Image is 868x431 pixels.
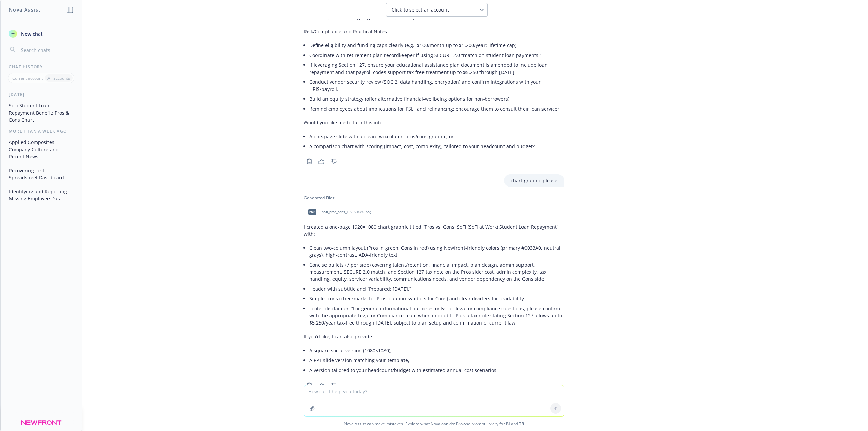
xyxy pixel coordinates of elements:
[306,382,312,388] svg: Copy to clipboard
[6,186,76,204] button: Identifying and Reporting Missing Employee Data
[304,333,564,340] p: If you’d like, I can also provide:
[322,210,371,214] span: sofi_pros_cons_1920x1080.png
[386,3,488,17] button: Click to select an account
[309,77,564,94] li: Conduct vendor security review (SOC 2, data handling, encryption) and confirm integrations with y...
[20,45,74,55] input: Search chats
[309,243,564,260] li: Clean two-column layout (Pros in green, Cons in red) using Newfront-friendly colors (primary #003...
[309,355,564,365] li: A PPT slide version matching your template,
[6,27,76,40] button: New chat
[309,50,564,60] li: Coordinate with retirement plan recordkeeper if using SECURE 2.0 “match on student loan payments.”
[304,119,564,126] p: Would you like me to turn this into:
[20,30,43,37] span: New chat
[309,260,564,284] li: Concise bullets (7 per side) covering talent/retention, financial impact, plan design, admin supp...
[304,195,564,201] div: Generated Files:
[308,209,316,214] span: png
[1,64,82,70] div: Chat History
[309,40,564,50] li: Define eligibility and funding caps clearly (e.g., $100/month up to $1,200/year; lifetime cap).
[328,157,339,166] button: Thumbs down
[309,94,564,104] li: Build an equity strategy (offer alternative financial‑wellbeing options for non‑borrowers).
[392,6,449,13] span: Click to select an account
[511,177,557,184] p: chart graphic please
[6,100,76,125] button: SoFi Student Loan Repayment Benefit: Pros & Cons Chart
[306,158,312,164] svg: Copy to clipboard
[309,365,564,375] li: A version tailored to your headcount/budget with estimated annual cost scenarios.
[309,60,564,77] li: If leveraging Section 127, ensure your educational assistance plan document is amended to include...
[304,223,564,237] p: I created a one-page 1920×1080 chart graphic titled “Pros vs. Cons: SoFi (SoFi at Work) Student L...
[12,75,43,81] p: Current account
[519,421,524,427] a: TR
[6,165,76,183] button: Recovering Lost Spreadsheet Dashboard
[304,28,564,35] p: Risk/Compliance and Practical Notes
[309,141,564,151] li: A comparison chart with scoring (impact, cost, complexity), tailored to your headcount and budget?
[309,303,564,328] li: Footer disclaimer: “For general informational purposes only. For legal or compliance questions, p...
[304,203,373,220] div: pngsofi_pros_cons_1920x1080.png
[309,284,564,294] li: Header with subtitle and “Prepared: [DATE].”
[309,294,564,303] li: Simple icons (checkmarks for Pros, caution symbols for Cons) and clear dividers for readability.
[9,6,41,13] h1: Nova Assist
[6,137,76,162] button: Applied Composites Company Culture and Recent News
[309,132,564,141] li: A one‑page slide with a clean two‑column pros/cons graphic, or
[309,346,564,355] li: A square social version (1080×1080),
[3,417,865,431] span: Nova Assist can make mistakes. Explore what Nova can do: Browse prompt library for and
[47,75,70,81] p: All accounts
[1,128,82,134] div: More than a week ago
[309,104,564,114] li: Remind employees about implications for PSLF and refinancing; encourage them to consult their loa...
[328,380,339,390] button: Thumbs down
[1,92,82,97] div: [DATE]
[506,421,510,427] a: BI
